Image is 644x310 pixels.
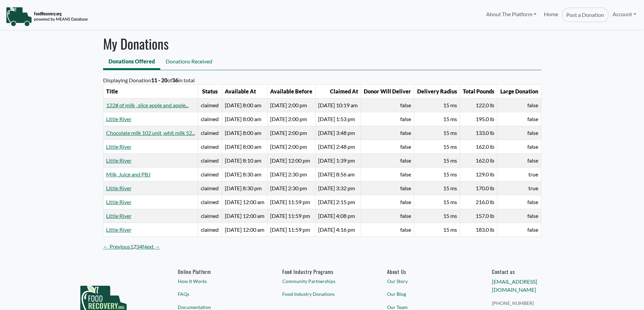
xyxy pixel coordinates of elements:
a: Chocolate milk 102 unit ,whit milk 52... [106,130,195,136]
td: 2024-04-21 03:59:00 UTC [267,209,315,223]
td: 2024-08-29 19:32:06 UTC [315,181,361,195]
a: Milk, Juice and PBJ [106,171,150,177]
td: claimed [198,140,222,153]
td: 15 ms [414,195,460,209]
div: Pagination [103,243,541,251]
th: Total Pounds [460,84,497,98]
th: Status [198,84,222,98]
td: false [361,112,414,126]
a: Food Industry Donations [282,290,361,298]
td: claimed [198,112,222,126]
a: About Us [387,269,466,275]
td: 2024-10-18 12:00:00 UTC [222,126,267,140]
b: 36 [172,77,178,83]
td: 15 ms [414,126,460,140]
td: false [497,126,541,140]
a: Donations Offered [103,55,160,70]
td: false [497,223,541,236]
td: 15 ms [414,181,460,195]
td: true [497,181,541,195]
td: false [497,195,541,209]
td: 15 ms [414,140,460,153]
th: Large Donation [497,84,541,98]
td: false [361,181,414,195]
td: claimed [198,181,222,195]
a: FAQs [178,290,257,298]
td: Chocolate milk 102 unit ,whit milk 52 unit ,strawberry milk 12 unit , apple 12 unit , Sliced Appl... [103,126,198,140]
td: 122# of milk , slice apple and apple juice [103,98,198,112]
td: 2024-09-23 18:30:00 UTC [267,167,315,181]
td: 2024-11-13 18:53:09 UTC [315,112,361,126]
h6: Food Industry Programs [282,269,361,275]
td: 15 ms [414,98,460,112]
td: 2024-09-03 18:30:00 UTC [267,181,315,195]
td: false [361,167,414,181]
a: Little River [106,213,132,219]
td: Little River [103,209,198,223]
td: 2024-04-30 03:59:00 UTC [267,195,315,209]
a: Page 3 [136,243,139,251]
td: 2024-04-26 18:15:31 UTC [315,195,361,209]
td: Little River [103,195,198,209]
td: 2024-04-18 04:00:00 UTC [222,209,267,223]
td: 2024-10-04 17:39:35 UTC [315,153,361,167]
a: Our Blog [387,290,466,298]
td: false [361,209,414,223]
td: 15 ms [414,167,460,181]
a: Next page [142,243,160,251]
td: Milk, Juice and PBJ [103,167,198,181]
a: [EMAIL_ADDRESS][DOMAIN_NAME] [492,278,537,293]
td: claimed [198,167,222,181]
td: 2024-10-21 18:00:00 UTC [267,126,315,140]
a: How It Works [178,278,257,285]
td: 122.0 lb [460,98,497,112]
a: About The Platform [482,7,540,21]
th: Available At [222,84,267,98]
td: 129.0 lb [460,167,497,181]
a: Little River [106,116,132,122]
td: claimed [198,195,222,209]
td: false [497,153,541,167]
td: 216.0 lb [460,195,497,209]
td: 15 ms [414,209,460,223]
a: Little River [106,157,132,164]
a: Account [609,7,640,21]
td: Little River [103,153,198,167]
td: 2024-11-20 15:19:11 UTC [315,98,361,112]
a: Little River [106,185,132,191]
a: 122# of milk , slice apple and apple... [106,102,189,108]
a: Home [540,7,562,22]
td: true [497,167,541,181]
h6: Online Platform [178,269,257,275]
td: 2024-11-13 13:00:00 UTC [222,112,267,126]
td: false [497,98,541,112]
a: Page 1 [130,243,133,251]
td: false [361,126,414,140]
th: Donor Will Deliver [361,84,414,98]
a: Post a Donation [562,7,609,22]
div: Displaying Donation of in total [99,35,545,251]
td: 2024-11-22 19:00:00 UTC [267,98,315,112]
td: 2024-04-05 04:00:00 UTC [222,223,267,236]
a: Our Story [387,278,466,285]
td: Little River [103,112,198,126]
td: false [497,112,541,126]
a: Little River [106,226,132,233]
h1: My Donations [103,35,541,52]
td: 2024-09-23 12:56:22 UTC [315,167,361,181]
td: 2024-11-14 19:00:00 UTC [267,112,315,126]
th: Available Before [267,84,315,98]
td: claimed [198,223,222,236]
td: claimed [198,126,222,140]
td: 2024-10-07 16:00:00 UTC [267,153,315,167]
td: 2024-10-04 18:48:41 UTC [315,140,361,153]
td: 162.0 lb [460,140,497,153]
b: 11 - 20 [151,77,167,83]
td: false [497,140,541,153]
th: Claimed At [315,84,361,98]
td: 15 ms [414,112,460,126]
td: 183.0 lb [460,223,497,236]
th: Title [103,84,198,98]
img: NavigationLogo_FoodRecovery-91c16205cd0af1ed486a0f1a7774a6544ea792ac00100771e7dd3ec7c0e58e41.png [6,6,88,27]
a: Community Partnerships [282,278,361,285]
